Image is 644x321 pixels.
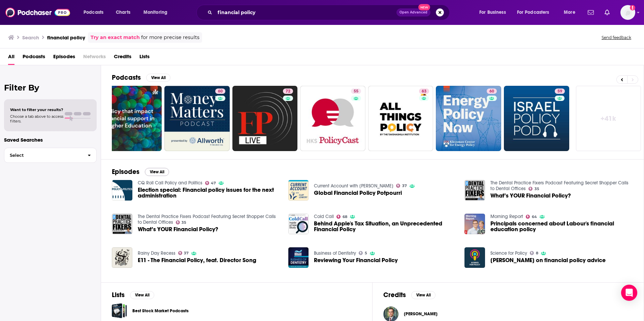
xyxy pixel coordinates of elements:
[314,190,402,196] a: Global Financial Policy Potpourri
[419,88,429,94] a: 63
[536,252,538,255] span: 8
[138,180,202,186] a: CQ Roll Call Policy and Politics
[83,51,106,65] span: Networks
[559,7,584,18] button: open menu
[84,8,103,17] span: Podcasts
[630,5,635,10] svg: Add a profile image
[112,214,132,234] a: What’s YOUR Financial Policy?
[490,257,606,263] span: [PERSON_NAME] on financial policy advice
[112,73,141,82] h2: Podcasts
[464,247,485,268] img: Jan-Pieter Krahnen on financial policy advice
[396,8,430,16] button: Open AdvancedNew
[464,180,485,201] img: What’s YOUR Financial Policy?
[396,184,407,188] a: 37
[283,88,293,94] a: 72
[218,88,223,95] span: 60
[130,291,154,299] button: View All
[620,5,635,20] img: User Profile
[490,257,606,263] a: Jan-Pieter Krahnen on financial policy advice
[621,285,637,301] div: Open Intercom Messenger
[504,86,569,151] a: 59
[146,74,170,82] button: View All
[112,291,154,299] a: ListsView All
[10,107,63,112] span: Want to filter your results?
[112,303,127,318] a: Best Stock Market Podcasts
[314,183,393,189] a: Current Account with Clay Lowery
[490,214,523,219] a: Morning Report
[354,88,358,95] span: 55
[620,5,635,20] span: Logged in as nshort92
[164,86,230,151] a: 60
[475,7,514,18] button: open menu
[404,311,438,317] a: Lee Reiners
[288,180,309,201] img: Global Financial Policy Potpourri
[557,88,562,95] span: 59
[464,214,485,234] img: Principals concerned about Labour's financial education policy
[411,291,436,299] button: View All
[513,7,559,18] button: open menu
[600,35,633,40] button: Send feedback
[141,34,199,41] span: for more precise results
[112,180,132,201] img: Election special: Financial policy issues for the next administration
[139,7,176,18] button: open menu
[383,291,436,299] a: CreditsView All
[205,181,216,185] a: 47
[132,307,189,315] a: Best Stock Market Podcasts
[211,182,216,185] span: 47
[517,8,549,17] span: For Podcasters
[112,247,132,268] img: E11 - The Financial Policy, feat. Director Song
[4,153,82,157] span: Select
[490,193,571,199] a: What’s YOUR Financial Policy?
[365,252,367,255] span: 5
[300,86,365,151] a: 55
[288,247,309,268] img: Reviewing Your Financial Policy
[530,251,538,255] a: 8
[215,88,225,94] a: 60
[143,8,167,17] span: Monitoring
[112,291,125,299] h2: Lists
[490,250,527,256] a: Science for Policy
[564,8,575,17] span: More
[526,215,537,219] a: 64
[47,34,85,41] h3: financial policy
[402,184,407,187] span: 37
[138,250,175,256] a: Rainy Day Recess
[139,51,150,65] a: Lists
[314,214,334,219] a: Cold Call
[112,73,170,82] a: PodcastsView All
[5,6,70,19] img: Podchaser - Follow, Share and Rate Podcasts
[314,221,456,232] a: Behind Apple's Tax Situation, an Unprecedented Financial Policy
[602,7,612,18] a: Show notifications dropdown
[351,88,361,94] a: 55
[22,34,39,41] h3: Search
[528,187,539,191] a: 35
[203,5,456,20] div: Search podcasts, credits, & more...
[490,221,633,232] a: Principals concerned about Labour's financial education policy
[286,88,290,95] span: 72
[8,51,14,65] a: All
[314,257,398,263] span: Reviewing Your Financial Policy
[114,51,131,65] a: Credits
[178,251,189,255] a: 37
[111,7,134,18] a: Charts
[79,7,112,18] button: open menu
[138,257,256,263] a: E11 - The Financial Policy, feat. Director Song
[176,220,187,224] a: 35
[184,252,189,255] span: 37
[53,51,75,65] a: Episodes
[138,187,280,199] a: Election special: Financial policy issues for the next administration
[368,86,433,151] a: 63
[490,180,629,191] a: The Dental Practice Fixers Podcast Featuring Secret Shopper Calls to Dental Offices
[112,168,139,176] h2: Episodes
[116,8,130,17] span: Charts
